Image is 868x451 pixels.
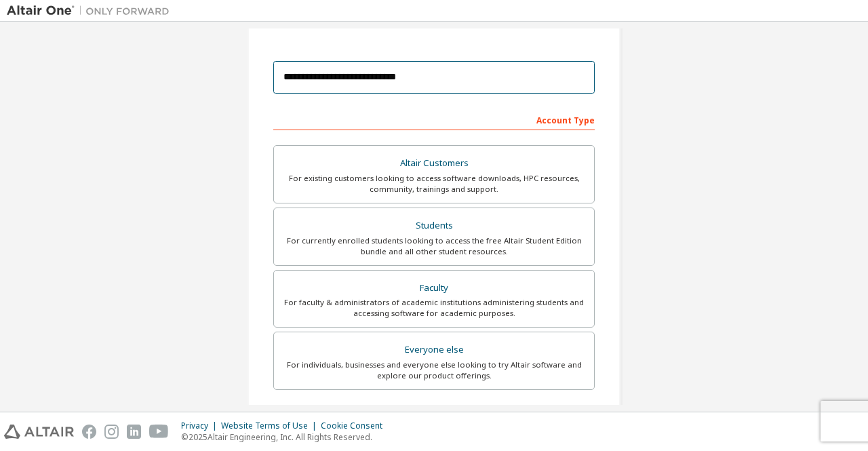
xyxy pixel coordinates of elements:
div: For currently enrolled students looking to access the free Altair Student Edition bundle and all ... [282,235,586,257]
div: Privacy [181,420,221,431]
div: Website Terms of Use [221,420,321,431]
img: altair_logo.svg [4,425,74,439]
div: Cookie Consent [321,420,391,431]
div: Account Type [273,109,595,130]
div: For faculty & administrators of academic institutions administering students and accessing softwa... [282,297,586,319]
img: Altair One [7,4,176,18]
img: instagram.svg [104,425,119,439]
div: Students [282,216,586,235]
img: linkedin.svg [127,425,141,439]
div: Faculty [282,279,586,298]
img: facebook.svg [82,425,96,439]
div: For individuals, businesses and everyone else looking to try Altair software and explore our prod... [282,359,586,381]
div: Everyone else [282,340,586,359]
div: Altair Customers [282,154,586,173]
img: youtube.svg [149,425,169,439]
p: © 2025 Altair Engineering, Inc. All Rights Reserved. [181,431,391,443]
div: For existing customers looking to access software downloads, HPC resources, community, trainings ... [282,173,586,195]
